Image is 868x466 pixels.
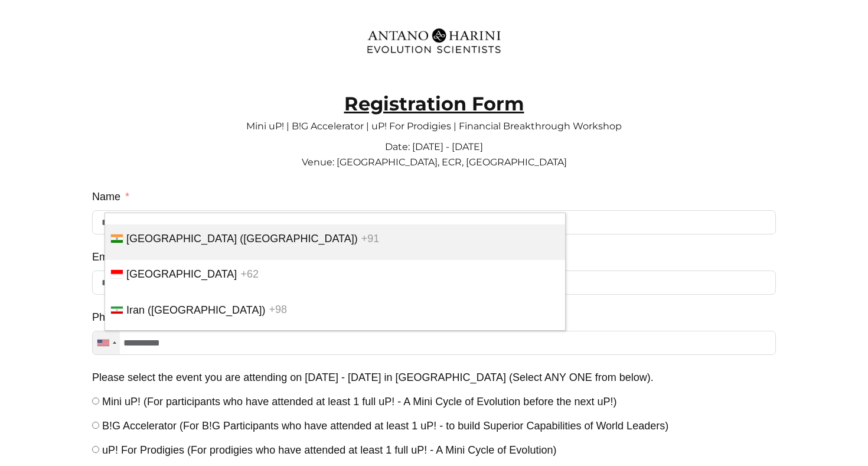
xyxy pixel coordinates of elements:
[126,304,265,316] span: Iran (‫[GEOGRAPHIC_DATA]‬‎)
[240,268,259,280] span: +62
[102,444,556,456] span: uP! For Prodigies (For prodigies who have attended at least 1 full uP! - A Mini Cycle of Evolution)
[126,268,237,280] span: [GEOGRAPHIC_DATA]
[92,307,166,328] label: Phone/Mobile
[92,112,776,129] p: Mini uP! | B!G Accelerator | uP! For Prodigies | Financial Breakthrough Workshop
[92,186,129,207] label: Name
[126,233,358,245] span: [GEOGRAPHIC_DATA] ([GEOGRAPHIC_DATA])
[92,271,776,295] input: Email
[269,304,287,316] span: +98
[93,331,120,354] div: Telephone country code
[92,397,99,405] input: Mini uP! (For participants who have attended at least 1 full uP! - A Mini Cycle of Evolution befo...
[361,233,380,245] span: +91
[361,21,507,61] img: Evolution-Scientist (2)
[302,141,567,168] span: Date: [DATE] - [DATE] Venue: [GEOGRAPHIC_DATA], ECR, [GEOGRAPHIC_DATA]
[105,213,566,331] ul: List of countries
[102,396,616,408] span: Mini uP! (For participants who have attended at least 1 full uP! - A Mini Cycle of Evolution befo...
[344,92,524,115] strong: Registration Form
[92,422,99,429] input: B!G Accelerator (For B!G Participants who have attended at least 1 uP! - to build Superior Capabi...
[92,246,128,268] label: Email
[92,446,99,453] input: uP! For Prodigies (For prodigies who have attended at least 1 full uP! - A Mini Cycle of Evolution)
[92,367,654,388] label: Please select the event you are attending on 18th - 21st Sep 2025 in Chennai (Select ANY ONE from...
[102,420,668,432] span: B!G Accelerator (For B!G Participants who have attended at least 1 uP! - to build Superior Capabi...
[92,331,776,355] input: Phone/Mobile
